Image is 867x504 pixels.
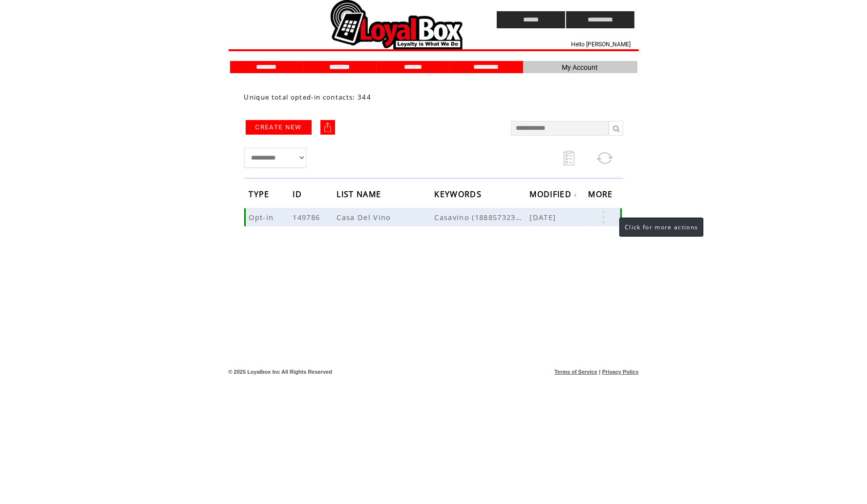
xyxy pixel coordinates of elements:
a: TYPE [249,191,272,197]
span: TYPE [249,186,272,204]
span: Unique total opted-in contacts: 344 [244,93,372,101]
a: LIST NAME [337,191,384,197]
span: Opt-in [249,212,276,222]
span: ID [293,186,305,204]
a: MODIFIED↓ [530,191,578,197]
span: 149786 [293,212,323,222]
span: Click for more actions [625,223,698,231]
span: Casavino (18885732352) [435,212,530,222]
span: Casa Del Vino [337,212,394,222]
span: © 2025 Loyalbox Inc All Rights Reserved [229,369,333,375]
span: My Account [562,63,598,71]
span: [DATE] [530,212,559,222]
a: Terms of Service [554,369,597,375]
a: Privacy Policy [602,369,639,375]
a: CREATE NEW [246,120,312,135]
span: Hello [PERSON_NAME] [571,41,631,48]
span: LIST NAME [337,186,384,204]
a: ID [293,191,305,197]
span: | [599,369,600,375]
img: upload.png [323,122,333,132]
span: MODIFIED [530,186,574,204]
a: KEYWORDS [435,191,485,197]
span: KEYWORDS [435,186,485,204]
span: MORE [589,186,615,204]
